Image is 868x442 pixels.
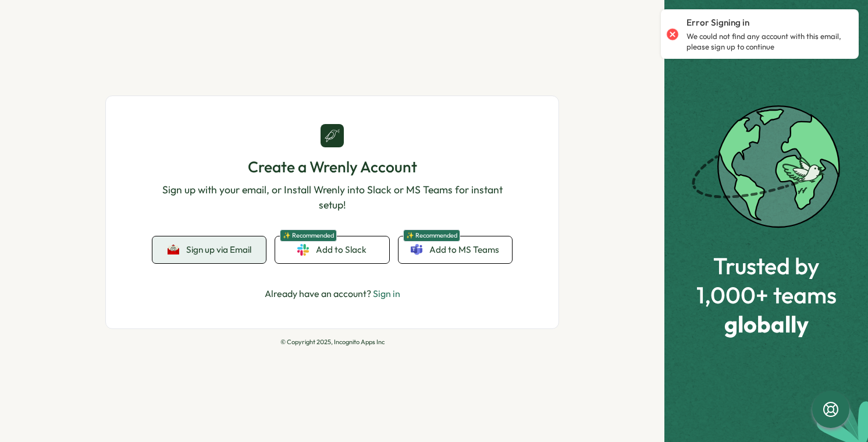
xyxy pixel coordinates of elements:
span: globally [696,311,837,337]
h1: Create a Wrenly Account [152,157,512,177]
span: ✨ Recommended [280,229,337,242]
a: ✨ RecommendedAdd to MS Teams [399,236,512,263]
p: We could not find any account with this email, please sign up to continue [686,31,847,52]
span: Add to MS Teams [429,243,499,256]
a: ✨ RecommendedAdd to Slack [275,236,389,263]
span: Trusted by [696,253,837,278]
span: Sign up via Email [186,245,251,255]
button: Sign up via Email [152,236,266,263]
span: 1,000+ teams [696,282,837,307]
p: Error Signing in [686,16,749,29]
a: Sign in [373,288,400,299]
p: Sign up with your email, or Install Wrenly into Slack or MS Teams for instant setup! [152,182,512,213]
p: Already have an account? [265,287,400,301]
span: ✨ Recommended [403,229,460,242]
span: Add to Slack [316,243,367,256]
p: © Copyright 2025, Incognito Apps Inc [105,338,559,346]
